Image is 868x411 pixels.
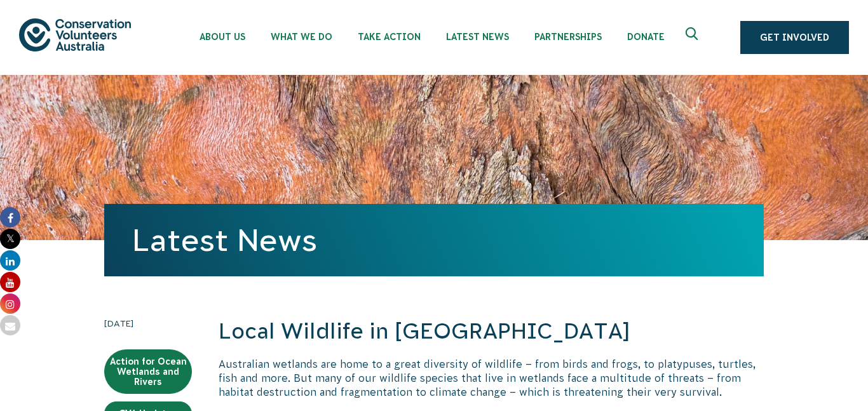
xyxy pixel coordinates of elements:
[358,32,421,42] span: Take Action
[104,349,192,394] a: Action for Ocean Wetlands and Rivers
[219,316,764,347] h2: Local Wildlife in [GEOGRAPHIC_DATA]
[271,32,332,42] span: What We Do
[200,32,245,42] span: About Us
[686,27,702,48] span: Expand search box
[678,22,709,53] button: Expand search box Close search box
[19,18,131,51] img: logo.svg
[534,32,602,42] span: Partnerships
[740,21,849,54] a: Get Involved
[446,32,509,42] span: Latest News
[219,357,764,400] p: Australian wetlands are home to a great diversity of wildlife – from birds and frogs, to platypus...
[104,316,192,330] time: [DATE]
[132,223,317,257] a: Latest News
[627,32,665,42] span: Donate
